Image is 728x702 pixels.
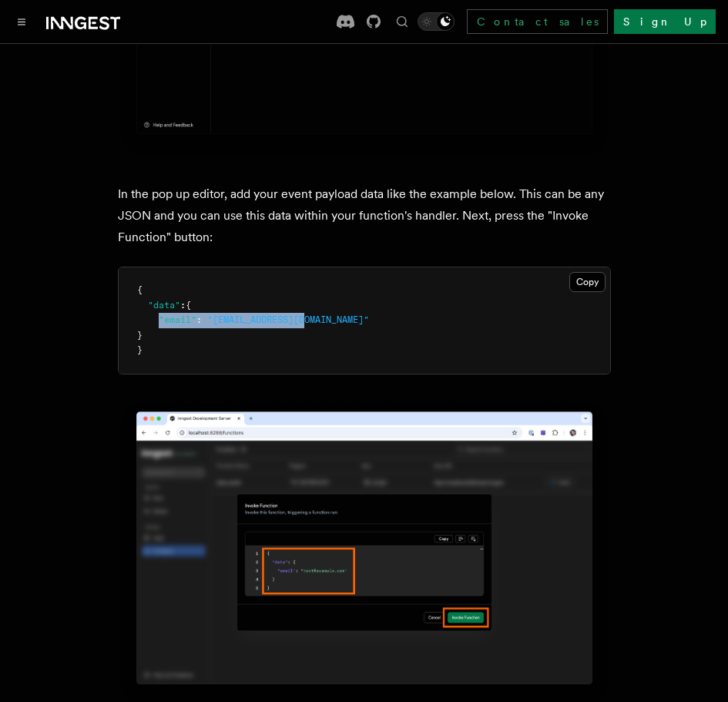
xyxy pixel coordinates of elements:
span: { [186,300,191,311]
span: "email" [159,314,196,325]
span: "[EMAIL_ADDRESS][DOMAIN_NAME]" [207,314,369,325]
button: Find something... [393,12,411,31]
span: } [137,330,143,341]
button: Toggle navigation [12,12,31,31]
button: Copy [569,272,606,292]
span: } [137,344,143,355]
button: Toggle dark mode [418,12,455,31]
span: "data" [148,300,180,311]
span: : [180,300,186,311]
span: : [196,314,202,325]
span: { [137,284,143,295]
p: In the pop up editor, add your event payload data like the example below. This can be any JSON an... [118,183,611,248]
a: Sign Up [614,9,716,34]
a: Contact sales [467,9,608,34]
